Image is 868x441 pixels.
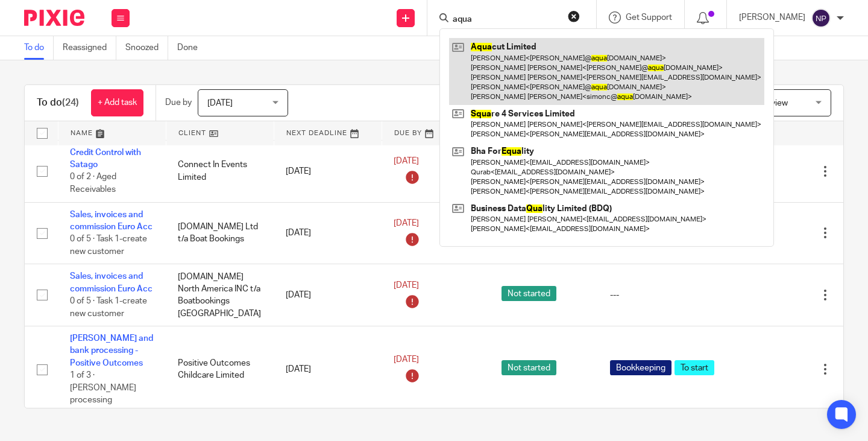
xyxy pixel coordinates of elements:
[70,211,153,231] a: Sales, invoices and commission Euro Acc
[24,36,54,60] a: To do
[274,326,382,413] td: [DATE]
[70,235,147,256] span: 0 of 5 · Task 1-create new customer
[166,326,274,413] td: Positive Outcomes Childcare Limited
[63,36,116,60] a: Reassigned
[165,97,192,109] p: Due by
[394,355,419,364] span: [DATE]
[675,360,714,375] span: To start
[24,10,84,26] img: Pixie
[739,11,805,24] p: [PERSON_NAME]
[70,272,153,293] a: Sales, invoices and commission Euro Acc
[70,173,116,194] span: 0 of 2 · Aged Receivables
[568,10,580,22] button: Clear
[394,281,419,290] span: [DATE]
[502,286,556,301] span: Not started
[626,13,672,22] span: Get Support
[274,264,382,326] td: [DATE]
[451,14,560,25] input: Search
[166,264,274,326] td: [DOMAIN_NAME] North America INC t/a Boatbookings [GEOGRAPHIC_DATA]
[394,157,419,166] span: [DATE]
[274,140,382,202] td: [DATE]
[70,297,147,318] span: 0 of 5 · Task 1-create new customer
[70,148,141,169] a: Credit Control with Satago
[166,140,274,202] td: Connect In Events Limited
[811,8,831,28] img: svg%3E
[125,36,168,60] a: Snoozed
[274,202,382,264] td: [DATE]
[37,97,79,109] h1: To do
[70,371,136,404] span: 1 of 3 · [PERSON_NAME] processing
[394,219,419,227] span: [DATE]
[70,334,153,367] a: [PERSON_NAME] and bank processing - Positive Outcomes
[177,36,207,60] a: Done
[502,360,556,375] span: Not started
[610,360,671,375] span: Bookkeeping
[62,98,79,107] span: (24)
[166,202,274,264] td: [DOMAIN_NAME] Ltd t/a Boat Bookings
[207,99,233,107] span: [DATE]
[610,289,723,301] div: ---
[91,89,143,116] a: + Add task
